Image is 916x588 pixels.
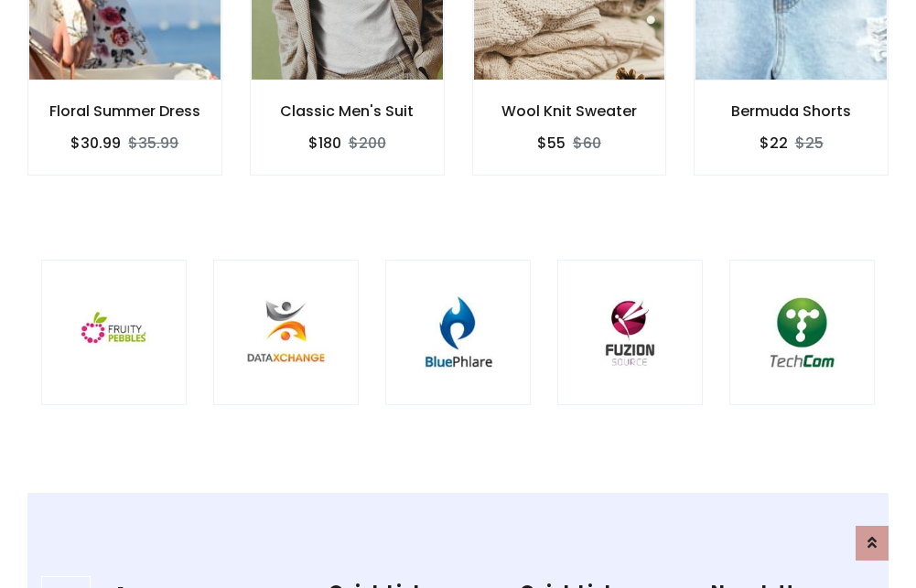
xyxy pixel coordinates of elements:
[70,134,121,152] h6: $30.99
[795,133,824,154] del: $25
[573,133,601,154] del: $60
[308,134,341,152] h6: $180
[537,134,566,152] h6: $55
[760,134,788,152] h6: $22
[349,133,386,154] del: $200
[128,133,178,154] del: $35.99
[695,102,888,120] h6: Bermuda Shorts
[28,102,221,120] h6: Floral Summer Dress
[251,102,444,120] h6: Classic Men's Suit
[473,102,666,120] h6: Wool Knit Sweater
